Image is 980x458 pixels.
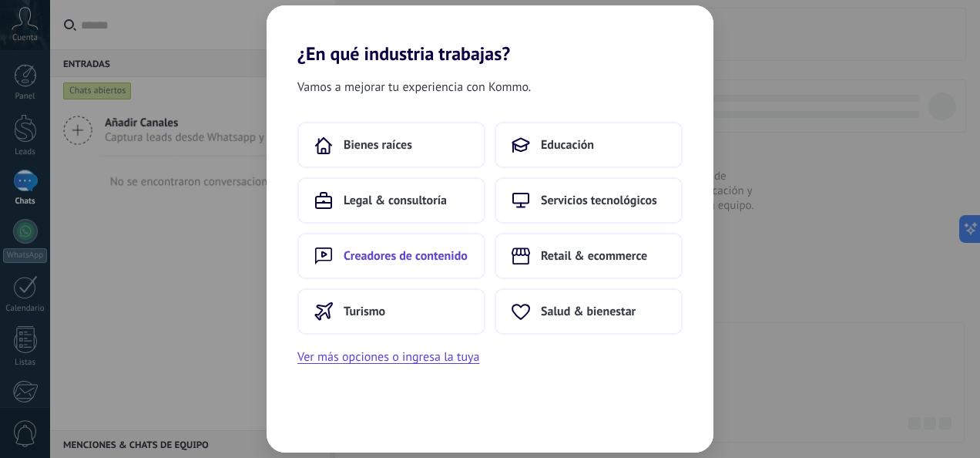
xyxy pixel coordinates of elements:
button: Turismo [297,288,485,335]
button: Retail & ecommerce [495,233,683,279]
button: Ver más opciones o ingresa la tuya [297,347,479,367]
span: Bienes raíces [344,137,412,153]
span: Servicios tecnológicos [541,193,657,208]
button: Bienes raíces [297,122,485,168]
span: Vamos a mejorar tu experiencia con Kommo. [297,77,531,97]
span: Creadores de contenido [344,248,468,264]
button: Creadores de contenido [297,233,485,279]
button: Servicios tecnológicos [495,177,683,224]
span: Retail & ecommerce [541,248,647,264]
h2: ¿En qué industria trabajas? [267,5,713,65]
span: Turismo [344,304,385,319]
button: Salud & bienestar [495,288,683,335]
span: Salud & bienestar [541,304,636,319]
button: Educación [495,122,683,168]
span: Educación [541,137,594,153]
span: Legal & consultoría [344,193,447,208]
button: Legal & consultoría [297,177,485,224]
